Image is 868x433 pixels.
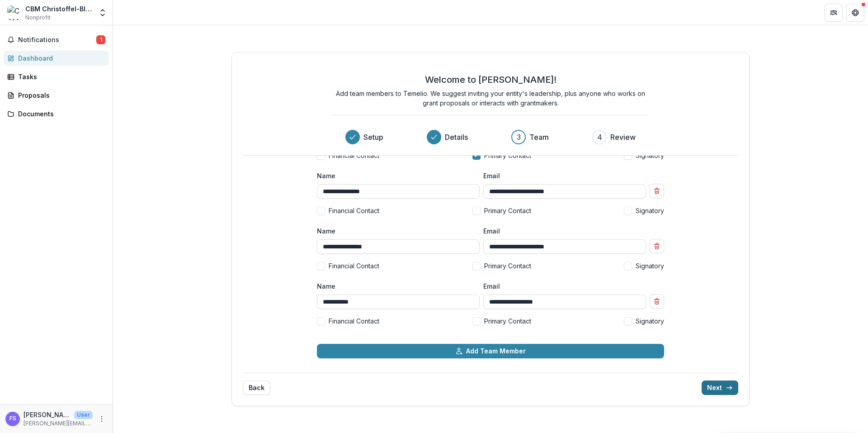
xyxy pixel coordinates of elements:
[332,89,649,108] p: Add team members to Temelio. We suggest inviting your entity's leadership, plus anyone who works ...
[329,316,379,326] span: Financial Contact
[650,294,664,309] button: Remove team member
[484,206,531,215] span: Primary Contact
[4,69,109,84] a: Tasks
[329,151,379,160] span: Financial Contact
[243,381,270,395] button: Back
[317,281,474,291] label: Name
[25,14,51,22] span: Nonprofit
[317,344,664,358] button: Add Team Member
[4,33,109,47] button: Notifications1
[317,171,474,181] label: Name
[517,132,521,143] div: 3
[329,261,379,271] span: Financial Contact
[96,35,105,44] span: 1
[483,171,641,181] label: Email
[4,88,109,103] a: Proposals
[18,90,102,100] div: Proposals
[636,151,664,160] span: Signatory
[4,106,109,121] a: Documents
[484,316,531,326] span: Primary Contact
[96,4,109,22] button: Open entity switcher
[24,419,93,428] p: [PERSON_NAME][EMAIL_ADDRESS][PERSON_NAME][DOMAIN_NAME]
[483,226,641,236] label: Email
[846,4,864,22] button: Get Help
[25,4,93,14] div: CBM Christoffel-Blindenmission [DEMOGRAPHIC_DATA] Blind Mission e.V.
[329,206,379,215] span: Financial Contact
[18,109,102,119] div: Documents
[650,239,664,253] button: Remove team member
[484,261,531,271] span: Primary Contact
[18,53,102,63] div: Dashboard
[317,226,474,236] label: Name
[445,132,468,143] h3: Details
[484,151,531,160] span: Primary Contact
[529,132,549,143] h3: Team
[636,206,664,215] span: Signatory
[636,261,664,271] span: Signatory
[24,410,71,419] p: [PERSON_NAME]
[702,381,738,395] button: Next
[18,72,102,81] div: Tasks
[483,281,641,291] label: Email
[425,74,557,85] h2: Welcome to [PERSON_NAME]!
[7,5,22,20] img: CBM Christoffel-Blindenmission Christian Blind Mission e.V.
[4,51,109,66] a: Dashboard
[363,132,383,143] h3: Setup
[597,132,602,143] div: 4
[96,414,107,424] button: More
[825,4,843,22] button: Partners
[345,130,636,144] div: Progress
[74,411,93,419] p: User
[636,316,664,326] span: Signatory
[18,36,96,44] span: Notifications
[9,416,16,422] div: Fabian Schindler
[650,184,664,198] button: Remove team member
[610,132,636,143] h3: Review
